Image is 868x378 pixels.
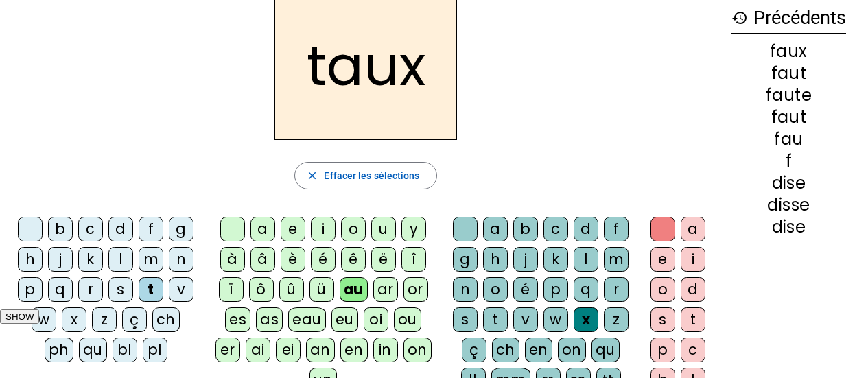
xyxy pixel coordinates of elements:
[394,307,421,332] div: ou
[364,307,388,332] div: oi
[650,277,675,302] div: o
[403,338,432,362] div: on
[45,338,73,362] div: ph
[453,307,478,332] div: s
[152,307,180,332] div: ch
[341,247,366,272] div: ê
[340,277,368,302] div: au
[48,217,73,241] div: b
[294,162,436,189] button: Effacer les sélections
[681,247,705,272] div: i
[78,247,103,272] div: k
[311,217,336,241] div: i
[650,307,675,332] div: s
[48,247,73,272] div: j
[731,43,846,60] div: faux
[279,277,304,302] div: û
[681,338,705,362] div: c
[143,338,167,362] div: pl
[604,307,629,332] div: z
[543,277,568,302] div: p
[78,217,103,241] div: c
[453,247,478,272] div: g
[306,338,335,362] div: an
[574,307,598,332] div: x
[220,247,245,272] div: à
[373,277,398,302] div: ar
[108,247,133,272] div: l
[681,307,705,332] div: t
[731,197,846,213] div: disse
[113,338,137,362] div: bl
[731,175,846,191] div: dise
[219,277,244,302] div: ï
[169,247,193,272] div: n
[215,338,240,362] div: er
[371,217,396,241] div: u
[681,217,705,241] div: a
[731,131,846,147] div: fau
[604,247,629,272] div: m
[483,277,508,302] div: o
[79,338,107,362] div: qu
[122,307,147,332] div: ç
[371,247,396,272] div: ë
[276,338,301,362] div: ei
[681,277,705,302] div: d
[731,109,846,126] div: faut
[483,307,508,332] div: t
[32,307,56,332] div: w
[249,277,274,302] div: ô
[139,217,163,241] div: f
[169,217,193,241] div: g
[731,153,846,169] div: f
[492,338,519,362] div: ch
[92,307,117,332] div: z
[574,217,598,241] div: d
[650,338,675,362] div: p
[558,338,586,362] div: on
[324,167,419,184] span: Effacer les sélections
[18,247,43,272] div: h
[62,307,86,332] div: x
[256,307,283,332] div: as
[341,217,366,241] div: o
[309,277,334,302] div: ü
[591,338,620,362] div: qu
[574,277,598,302] div: q
[139,277,163,302] div: t
[731,219,846,235] div: dise
[574,247,598,272] div: l
[401,247,426,272] div: î
[108,277,133,302] div: s
[731,65,846,82] div: faut
[108,217,133,241] div: d
[281,247,305,272] div: è
[250,247,275,272] div: â
[513,277,538,302] div: é
[281,217,305,241] div: e
[543,247,568,272] div: k
[453,277,478,302] div: n
[401,217,426,241] div: y
[18,277,43,302] div: p
[139,247,163,272] div: m
[525,338,552,362] div: en
[331,307,358,332] div: eu
[483,247,508,272] div: h
[543,217,568,241] div: c
[462,338,486,362] div: ç
[604,277,629,302] div: r
[340,338,368,362] div: en
[731,10,748,26] mat-icon: history
[246,338,270,362] div: ai
[513,307,538,332] div: v
[78,277,103,302] div: r
[513,247,538,272] div: j
[311,247,336,272] div: é
[543,307,568,332] div: w
[225,307,250,332] div: es
[650,247,675,272] div: e
[48,277,73,302] div: q
[403,277,428,302] div: or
